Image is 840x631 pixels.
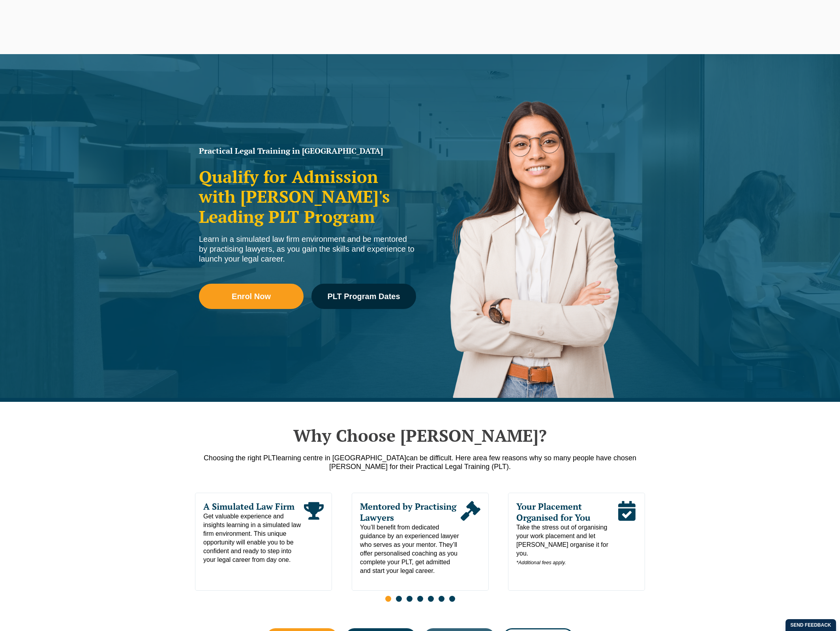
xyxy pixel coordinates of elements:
div: Slides [195,493,645,607]
span: Go to slide 2 [396,596,402,602]
span: You’ll benefit from dedicated guidance by an experienced lawyer who serves as your mentor. They’l... [360,523,461,575]
span: Go to slide 6 [439,596,444,602]
span: Go to slide 1 [385,596,391,602]
div: Read More [617,501,637,567]
div: Learn in a simulated law firm environment and be mentored by practising lawyers, as you gain the ... [199,234,416,264]
div: Read More [304,501,324,564]
span: Enrol Now [232,292,271,300]
a: PLT Program Dates [311,284,416,309]
div: Read More [460,501,480,575]
span: can be difficult. Here are [406,454,483,462]
em: *Additional fees apply. [516,559,566,565]
span: Go to slide 3 [407,596,412,602]
p: a few reasons why so many people have chosen [PERSON_NAME] for their Practical Legal Training (PLT). [195,454,645,471]
span: Choosing the right PLT [204,454,276,462]
div: 2 / 7 [352,493,489,591]
span: Go to slide 7 [449,596,455,602]
span: Take the stress out of organising your work placement and let [PERSON_NAME] organise it for you. [516,523,617,567]
span: Your Placement Organised for You [516,501,617,523]
span: PLT Program Dates [327,292,400,300]
div: 3 / 7 [508,493,645,591]
a: Enrol Now [199,284,304,309]
span: Get valuable experience and insights learning in a simulated law firm environment. This unique op... [203,512,304,564]
h1: Practical Legal Training in [GEOGRAPHIC_DATA] [199,147,416,155]
h2: Qualify for Admission with [PERSON_NAME]'s Leading PLT Program [199,167,416,226]
span: Mentored by Practising Lawyers [360,501,461,523]
span: A Simulated Law Firm [203,501,304,512]
h2: Why Choose [PERSON_NAME]? [195,426,645,445]
div: 1 / 7 [195,493,332,591]
span: learning centre in [GEOGRAPHIC_DATA] [276,454,406,462]
span: Go to slide 5 [428,596,434,602]
span: Go to slide 4 [417,596,423,602]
